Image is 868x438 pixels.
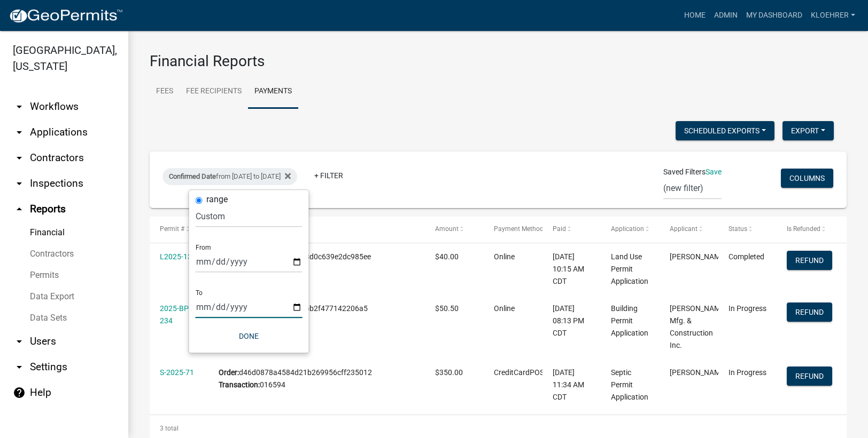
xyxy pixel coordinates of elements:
a: My Dashboard [742,5,807,26]
span: Katie Novak [670,252,727,261]
span: Application [611,225,644,233]
datatable-header-cell: Application [601,217,660,242]
datatable-header-cell: Amount [425,217,484,242]
a: 2025-BP-234 [160,304,191,325]
div: from [DATE] to [DATE] [162,168,297,185]
span: $40.00 [435,252,459,261]
div: [DATE] 11:34 AM CDT [553,367,591,403]
span: Permit # [160,225,184,233]
h3: Financial Reports [150,52,847,70]
button: Export [782,121,834,140]
i: help [13,386,26,399]
i: arrow_drop_down [13,126,26,139]
button: Refund [787,367,832,386]
wm-modal-confirm: Refund Payment [787,372,832,381]
span: CreditCardPOS [494,368,544,377]
span: $50.50 [435,304,459,313]
span: Completed [728,252,764,261]
span: Applicant [670,225,697,233]
i: arrow_drop_up [13,203,26,216]
span: Paid [553,225,566,233]
wm-modal-confirm: Refund Payment [787,257,832,266]
span: Christensen Mfg. & Construction Inc. [670,304,727,349]
datatable-header-cell: Paid [542,217,601,242]
button: Scheduled Exports [676,121,774,140]
a: S-2025-71 [160,368,194,377]
span: Saved Filters [663,166,706,178]
datatable-header-cell: Permit # [150,217,208,242]
label: range [206,195,228,204]
span: Land Use Permit Application [611,252,648,285]
button: Columns [781,169,833,188]
datatable-header-cell: # [208,217,425,242]
span: In Progress [728,368,766,377]
i: arrow_drop_down [13,177,26,190]
a: + Filter [306,166,352,185]
span: Payment Method [494,225,544,233]
a: Home [680,5,710,26]
button: Done [196,326,303,346]
div: d46d0878a4584d21b269956cff235012 016594 [219,367,415,391]
wm-modal-confirm: Refund Payment [787,309,832,317]
span: Status [728,225,747,233]
span: Confirmed Date [169,172,216,180]
div: [DATE] 10:15 AM CDT [553,251,591,287]
span: Septic Permit Application [611,368,648,401]
span: Is Refunded [787,225,820,233]
span: Amount [435,225,459,233]
div: [DATE] 08:13 PM CDT [553,302,591,339]
span: Building Permit Application [611,304,648,337]
i: arrow_drop_down [13,100,26,113]
i: arrow_drop_down [13,361,26,373]
button: Refund [787,251,832,270]
span: In Progress [728,304,766,313]
button: Refund [787,302,832,322]
a: kloehrer [807,5,859,26]
span: Sean Moe [670,368,727,377]
a: Admin [710,5,742,26]
a: L2025-136 [160,252,196,261]
datatable-header-cell: Payment Method [484,217,542,242]
a: Payments [248,75,298,109]
i: arrow_drop_down [13,152,26,164]
a: Fees [150,75,180,109]
b: Transaction: [219,380,260,389]
span: $350.00 [435,368,463,377]
span: Online [494,252,515,261]
i: arrow_drop_down [13,335,26,348]
a: Save [706,168,722,176]
a: Fee Recipients [180,75,248,109]
div: 3dedb1d1b4f241078d0c639e2dc985ee 06485G [219,251,415,275]
datatable-header-cell: Applicant [660,217,718,242]
span: Online [494,304,515,313]
datatable-header-cell: Is Refunded [777,217,835,242]
datatable-header-cell: Status [718,217,777,242]
b: Order: [219,368,239,377]
div: 7dd5ff283f5f4237b6b2f477142206a5 094528 [219,302,415,327]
